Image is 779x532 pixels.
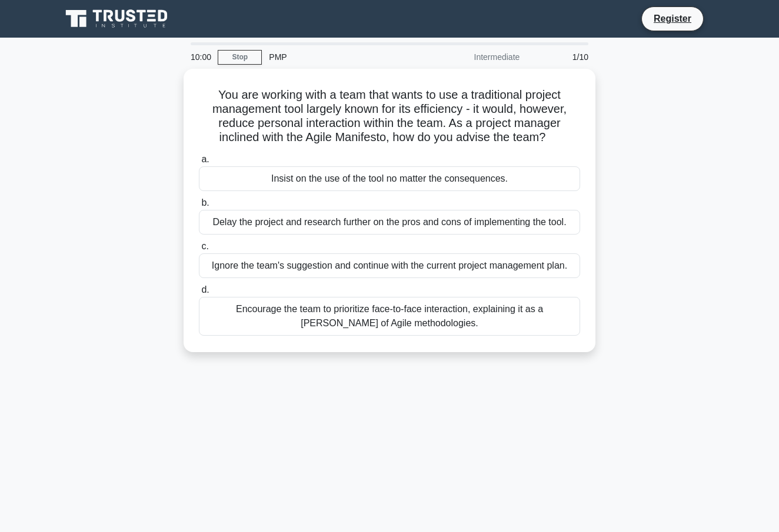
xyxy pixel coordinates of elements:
div: PMP [262,45,424,69]
div: Delay the project and research further on the pros and cons of implementing the tool. [199,210,580,235]
div: Encourage the team to prioritize face-to-face interaction, explaining it as a [PERSON_NAME] of Ag... [199,297,580,336]
span: c. [201,241,208,251]
a: Stop [218,50,262,65]
div: Insist on the use of the tool no matter the consequences. [199,166,580,191]
div: Intermediate [424,45,527,69]
span: b. [201,198,209,208]
span: a. [201,154,209,164]
a: Register [647,11,698,26]
h5: You are working with a team that wants to use a traditional project management tool largely known... [198,88,581,145]
div: Ignore the team's suggestion and continue with the current project management plan. [199,253,580,278]
div: 1/10 [527,45,595,69]
span: d. [201,285,209,295]
div: 10:00 [184,45,218,69]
